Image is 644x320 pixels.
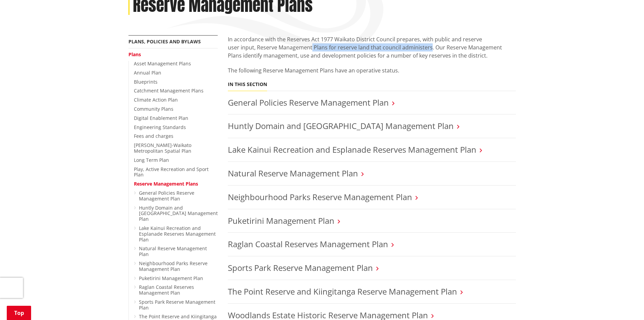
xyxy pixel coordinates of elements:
a: Puketirini Management Plan [228,215,334,226]
a: Plans, policies and bylaws [128,38,201,45]
a: [PERSON_NAME]-Waikato Metropolitan Spatial Plan [134,142,191,154]
a: General Policies Reserve Management Plan [139,190,194,202]
iframe: Messenger Launcher [613,292,637,316]
a: Plans [128,51,141,58]
h5: In this section [228,82,267,87]
a: Digital Enablement Plan [134,115,188,121]
a: Neighbourhood Parks Reserve Management Plan [228,191,412,202]
a: Natural Reserve Management Plan [228,168,358,179]
a: Community Plans [134,106,173,112]
a: Puketirini Management Plan [139,275,203,281]
a: Sports Park Reserve Management Plan [139,299,215,311]
a: Neighbourhood Parks Reserve Management Plan [139,260,208,272]
a: Asset Management Plans [134,60,191,67]
a: Lake Kainui Recreation and Esplanade Reserves Management Plan [139,225,216,243]
a: Fees and charges [134,133,173,139]
a: The Point Reserve and Kiingitanga Reserve Management Plan [228,286,457,297]
a: Catchment Management Plans [134,87,204,94]
a: Engineering Standards [134,124,186,130]
a: Blueprints [134,79,158,85]
a: Natural Reserve Management Plan [139,245,207,257]
a: Huntly Domain and [GEOGRAPHIC_DATA] Management Plan [139,205,218,222]
a: Sports Park Reserve Management Plan [228,262,373,273]
p: In accordance with the Reserves Act 1977 Waikato District Council prepares, with public and reser... [228,35,516,60]
a: Raglan Coastal Reserves Management Plan [228,238,388,250]
a: Huntly Domain and [GEOGRAPHIC_DATA] Management Plan [228,120,454,131]
a: Top [7,306,31,320]
a: Long Term Plan [134,157,169,163]
a: Lake Kainui Recreation and Esplanade Reserves Management Plan [228,144,476,155]
a: Annual Plan [134,69,161,76]
a: Raglan Coastal Reserves Management Plan [139,284,194,296]
a: Play, Active Recreation and Sport Plan [134,166,209,178]
a: Climate Action Plan [134,97,178,103]
a: General Policies Reserve Management Plan [228,97,389,108]
a: Reserve Management Plans [134,180,198,187]
p: The following Reserve Management Plans have an operative status. [228,66,516,74]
